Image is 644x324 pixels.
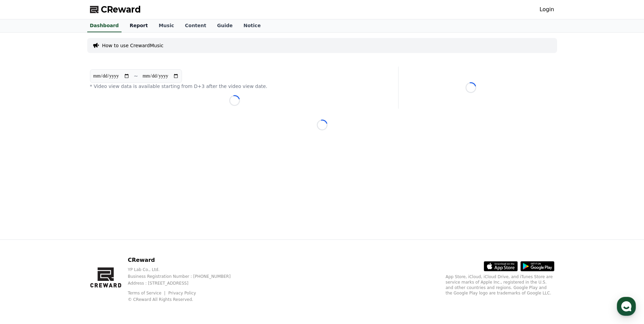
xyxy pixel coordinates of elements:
[446,274,554,296] p: App Store, iCloud, iCloud Drive, and iTunes Store are service marks of Apple Inc., registered in ...
[45,215,88,232] a: Messages
[128,274,241,279] p: Business Registration Number : [PHONE_NUMBER]
[180,19,212,32] a: Content
[128,281,241,286] p: Address : [STREET_ADDRESS]
[211,19,238,32] a: Guide
[2,215,45,232] a: Home
[88,215,130,232] a: Settings
[101,4,141,15] span: CReward
[153,19,179,32] a: Music
[128,256,241,264] p: CReward
[124,19,153,32] a: Report
[134,72,138,80] p: ~
[100,226,117,231] span: Settings
[238,19,266,32] a: Notice
[102,42,164,49] a: How to use CrewardMusic
[128,267,241,272] p: YP Lab Co., Ltd.
[17,226,29,231] span: Home
[90,4,141,15] a: CReward
[90,83,379,90] p: * Video view data is available starting from D+3 after the video view date.
[539,5,554,14] a: Login
[128,297,241,302] p: © CReward All Rights Reserved.
[56,226,76,231] span: Messages
[128,291,166,295] a: Terms of Service
[87,19,122,32] a: Dashboard
[168,291,196,295] a: Privacy Policy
